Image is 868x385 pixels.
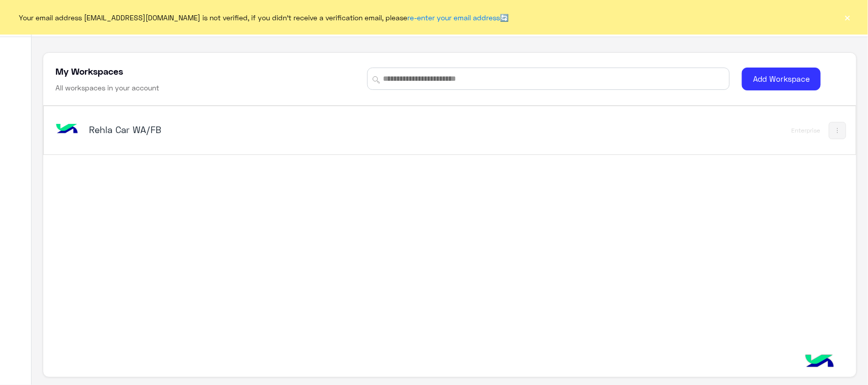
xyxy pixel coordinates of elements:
h5: Rehla Car WA/FB [89,123,374,136]
button: × [843,12,853,22]
span: Your email address [EMAIL_ADDRESS][DOMAIN_NAME] is not verified, if you didn't receive a verifica... [19,12,509,23]
h6: All workspaces in your account [55,83,159,93]
button: Add Workspace [742,68,821,90]
div: Enterprise [792,126,821,135]
img: bot image [53,116,81,143]
img: hulul-logo.png [802,344,837,380]
h5: My Workspaces [55,65,123,77]
a: re-enter your email address [408,13,500,22]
